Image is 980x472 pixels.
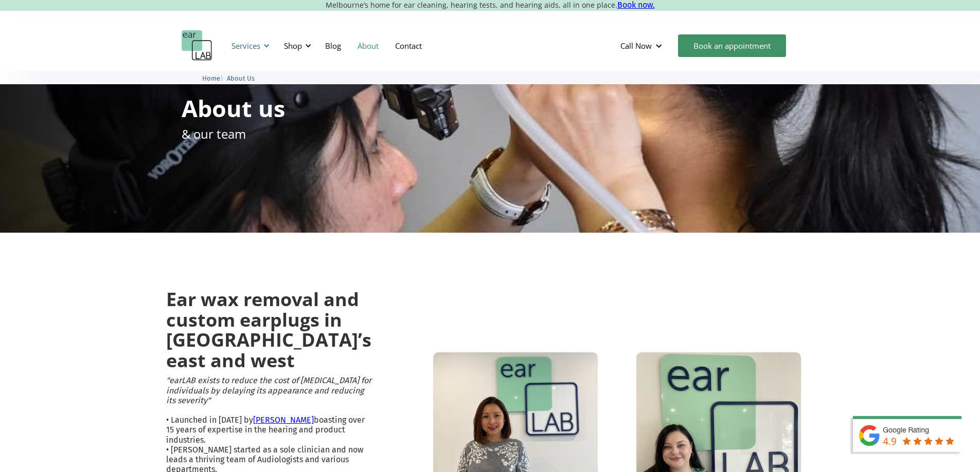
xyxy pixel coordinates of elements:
a: About Us [227,73,255,83]
h2: Ear wax removal and custom earplugs in [GEOGRAPHIC_DATA]’s east and west [166,289,371,370]
span: Home [202,74,220,82]
div: Call Now [620,41,652,51]
div: Shop [284,41,302,51]
h1: About us [182,97,285,120]
a: Contact [387,31,430,61]
a: home [182,30,212,61]
div: Shop [278,30,314,61]
em: "earLAB exists to reduce the cost of [MEDICAL_DATA] for individuals by delaying its appearance an... [166,375,371,405]
span: About Us [227,74,255,82]
p: & our team [182,125,246,143]
a: Book an appointment [678,34,786,57]
a: Blog [317,31,349,61]
div: Call Now [612,30,673,61]
div: Services [225,30,273,61]
a: [PERSON_NAME] [253,415,314,425]
a: Home [202,73,220,83]
a: About [349,31,387,61]
li: 〉 [202,73,227,84]
div: Services [231,41,260,51]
